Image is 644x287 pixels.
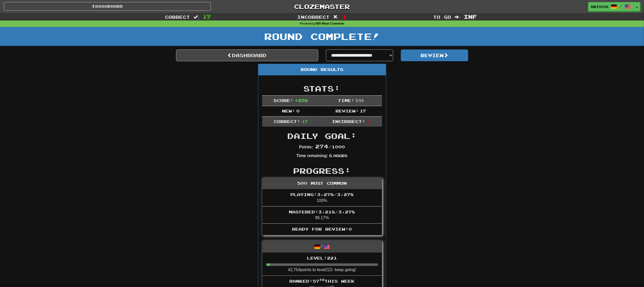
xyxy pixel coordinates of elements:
span: 274 [315,143,328,149]
li: 42,754 points to level 222 - keep going! [262,253,382,276]
strong: 500 Most Common [315,22,344,25]
span: Review: [335,108,359,113]
span: Incorrect: [332,119,365,124]
span: : [333,15,339,19]
span: + 258 [295,98,308,103]
sup: th [320,278,325,282]
span: / 1000 [315,144,345,149]
strong: Time remaining: [297,153,328,158]
h2: Progress: [262,167,382,175]
span: Score: [273,98,293,103]
span: Time: [338,98,354,103]
span: 0 : 54 [356,98,364,103]
span: Playing: 3,278 / 3,278 [290,192,354,197]
div: 500 Most Common [262,178,382,189]
small: Hours [333,153,347,158]
span: Correct [165,14,190,19]
span: 1 [366,119,370,124]
strong: Points: [299,145,313,149]
h1: Round Complete! [2,31,642,42]
a: Clozemaster [219,2,426,11]
span: New: [282,108,295,113]
span: Inf [464,14,477,20]
span: / [620,4,622,8]
span: Incorrect [297,14,330,19]
span: 6 [329,153,332,158]
span: Mastered: 3,218 / 3,278 [289,209,355,214]
span: : [455,15,460,19]
h2: Stats: [262,84,382,93]
span: 17 [360,108,366,113]
span: 17 [203,14,211,20]
div: / [262,241,382,253]
span: Level: 221 [307,255,337,260]
span: 1 [342,14,347,20]
span: 0 [296,108,300,113]
li: 100% [262,189,382,207]
span: : [193,15,199,19]
a: Dashboard [4,2,211,11]
div: Round Results [258,64,386,75]
span: Ranked: 57 this week [290,279,355,283]
span: HristoG [591,4,608,9]
span: Correct: [274,119,300,124]
li: 98.17% [262,206,382,224]
h2: Daily Goal: [262,132,382,140]
span: Ready for Review: 0 [292,227,352,231]
span: To go [433,14,451,19]
a: HristoG / [588,2,634,11]
span: 17 [302,119,308,124]
button: Review [401,49,468,61]
a: Dashboard [176,49,318,61]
